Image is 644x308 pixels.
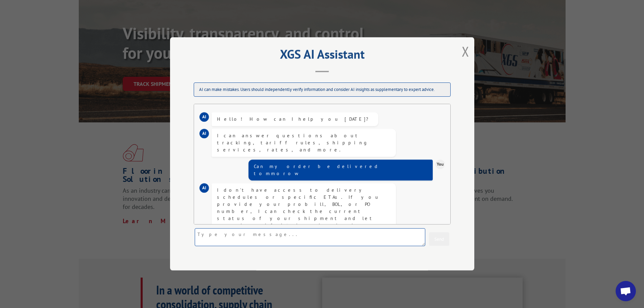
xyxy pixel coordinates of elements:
div: AI can make mistakes. Users should independently verify information and consider AI insights as s... [194,83,451,97]
button: Send [429,233,449,246]
div: AI [199,112,209,122]
button: Close modal [462,42,469,60]
div: AI [199,183,209,193]
div: I can answer questions about tracking, tariff rules, shipping services, rates, and more. [217,132,390,153]
div: AI [199,129,209,138]
div: Hello! How can I help you [DATE]? [217,116,373,123]
div: I don't have access to delivery schedules or specific ETAs. If you provide your probill, BOL, or ... [217,187,390,258]
div: Can my order be delivered tommorow [254,163,427,177]
div: You [435,160,445,169]
div: Open chat [616,281,636,301]
h2: XGS AI Assistant [187,49,457,62]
